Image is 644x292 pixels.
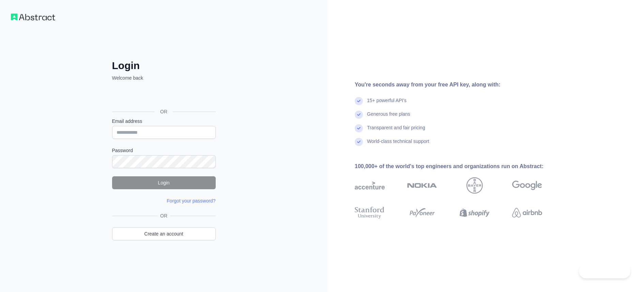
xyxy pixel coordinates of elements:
[112,60,216,72] h2: Login
[512,177,542,194] img: google
[355,81,564,89] div: You're seconds away from your free API key, along with:
[466,177,483,194] img: bayer
[157,212,170,219] span: OR
[112,147,216,154] label: Password
[355,205,385,220] img: stanford university
[460,205,490,220] img: shopify
[367,111,410,124] div: Generous free plans
[407,205,437,220] img: payoneer
[355,138,363,146] img: check mark
[155,108,173,115] span: OR
[167,198,215,204] a: Forgot your password?
[367,138,429,151] div: World-class technical support
[367,97,407,111] div: 15+ powerful API's
[512,205,542,220] img: airbnb
[407,177,437,194] img: nokia
[109,89,218,104] iframe: Sign in with Google Button
[367,124,425,138] div: Transparent and fair pricing
[355,124,363,132] img: check mark
[355,111,363,119] img: check mark
[112,176,216,189] button: Login
[355,97,363,105] img: check mark
[112,227,216,240] a: Create an account
[579,264,630,278] iframe: Toggle Customer Support
[11,14,55,20] img: Workflow
[355,177,385,194] img: accenture
[112,118,216,125] label: Email address
[355,162,564,171] div: 100,000+ of the world's top engineers and organizations run on Abstract:
[112,75,216,81] p: Welcome back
